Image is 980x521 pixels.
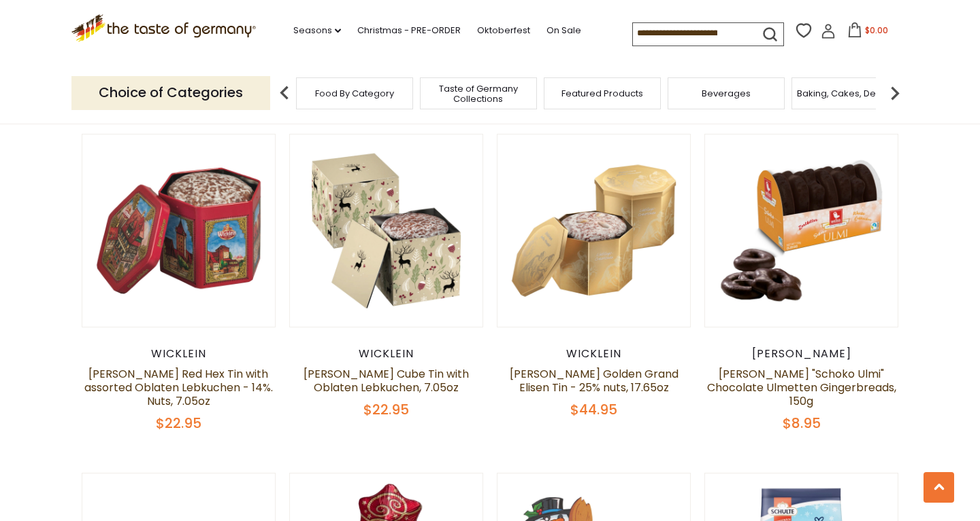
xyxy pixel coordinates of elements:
[707,366,896,409] a: [PERSON_NAME] "Schoko Ulmi" Chocolate Ulmetten Gingerbreads, 150g
[477,23,530,38] a: Oktoberfest
[838,22,896,43] button: $0.00
[357,23,461,38] a: Christmas - PRE-ORDER
[497,347,691,361] div: Wicklein
[497,134,690,327] img: Wicklein Golden Grand Elisen Tin - 25% nuts, 17.65oz
[271,79,298,107] img: previous arrow
[293,23,341,38] a: Seasons
[702,88,751,98] a: Beverages
[783,414,821,433] span: $8.95
[289,347,483,361] div: Wicklein
[84,366,273,409] a: [PERSON_NAME] Red Hex Tin with assorted Oblaten Lebkuchen - 14%. Nuts, 7.05oz
[705,134,898,327] img: Weiss "Schoko Ulmi" Chocolate Ulmetten Gingerbreads, 150g
[797,88,902,98] a: Baking, Cakes, Desserts
[82,347,276,361] div: Wicklein
[156,414,201,433] span: $22.95
[290,134,483,327] img: Wicklein Cube Tin with Oblaten Lebkuchen, 7.05oz
[304,366,469,395] a: [PERSON_NAME] Cube Tin with Oblaten Lebkuchen, 7.05oz
[561,88,643,98] a: Featured Products
[546,23,581,38] a: On Sale
[82,134,275,327] img: Wicklein Red Hex Tin with assorted Oblaten Lebkuchen - 14%. Nuts, 7.05oz
[881,79,909,107] img: next arrow
[71,76,270,109] p: Choice of Categories
[424,84,533,104] a: Taste of Germany Collections
[363,400,409,419] span: $22.95
[865,24,888,36] span: $0.00
[315,88,394,98] a: Food By Category
[704,347,898,361] div: [PERSON_NAME]
[510,366,679,395] a: [PERSON_NAME] Golden Grand Elisen Tin - 25% nuts, 17.65oz
[570,400,617,419] span: $44.95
